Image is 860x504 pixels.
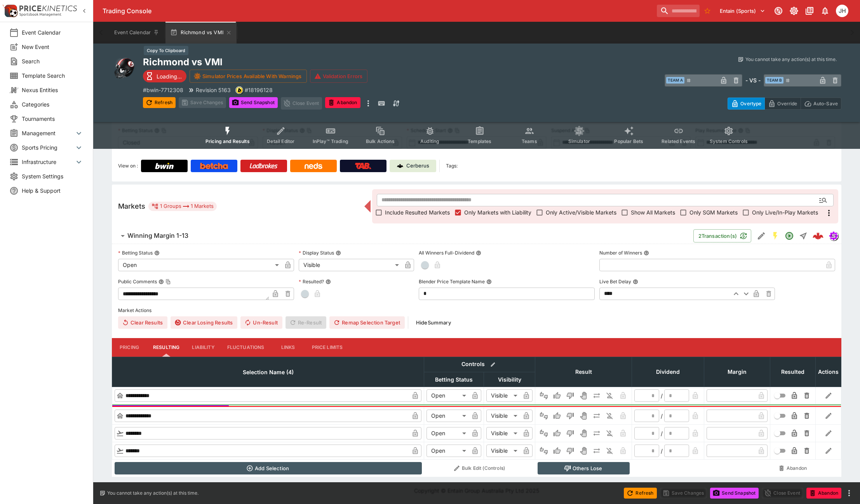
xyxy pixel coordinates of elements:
th: Margin [704,357,770,387]
button: Live Bet Delay [633,279,638,284]
div: bwin [235,86,243,94]
button: Price Limits [306,338,349,357]
button: more [364,97,373,110]
span: Only Live/In-Play Markets [752,208,818,216]
button: Clear Results [118,316,167,329]
span: Bulk Actions [366,138,395,144]
span: Show All Markets [631,208,675,216]
div: / [661,392,663,400]
img: Bwin [155,163,174,169]
div: Visible [486,445,520,457]
button: SGM Enabled [768,229,782,243]
button: Jordan Hughes [834,2,851,19]
button: Lose [564,389,576,402]
div: simulator [829,231,838,241]
th: Controls [424,357,535,372]
div: Event type filters [199,121,754,149]
p: Auto-Save [813,99,838,108]
span: Team B [765,77,783,84]
p: All Winners Full-Dividend [419,249,474,256]
button: Display Status [336,250,341,256]
div: d1cd94f4-9dbb-439c-9e2e-4d4454ccc4b9 [813,230,823,241]
th: Dividend [632,357,704,387]
img: logo-cerberus--red.svg [813,230,823,241]
button: Abandon [325,97,360,108]
button: Not Set [538,410,550,422]
button: Links [271,338,306,357]
svg: More [824,208,834,218]
input: search [657,5,700,17]
p: Revision 5163 [196,86,231,94]
button: Clear Losing Results [171,316,237,329]
span: Nexus Entities [22,86,84,94]
button: Eliminated In Play [604,427,616,439]
img: PriceKinetics [19,5,77,11]
button: Liability [186,338,221,357]
span: Only Markets with Liability [464,208,531,216]
span: Infrastructure [22,158,74,166]
div: / [661,447,663,455]
p: Cerberus [406,162,429,170]
div: / [661,412,663,420]
img: Neds [305,163,322,169]
p: Public Comments [118,278,157,285]
button: Lose [564,410,576,422]
button: Eliminated In Play [604,445,616,457]
span: Mark an event as closed and abandoned. [806,488,841,496]
span: InPlay™ Trading [313,138,348,144]
svg: Open [785,231,794,241]
span: Only Active/Visible Markets [546,208,616,216]
button: Connected to PK [771,4,785,18]
button: Win [551,410,563,422]
h6: - VS - [745,76,761,84]
button: Notifications [818,4,832,18]
button: No Bookmarks [701,5,714,17]
span: Re-Result [286,316,326,329]
button: Straight [796,229,810,243]
span: Tournaments [22,115,84,123]
span: Teams [522,138,537,144]
button: Richmond vs VMI [165,22,237,44]
button: All Winners Full-Dividend [476,250,481,256]
div: Open [427,410,469,422]
button: Not Set [538,427,550,439]
button: Simulator Prices Available With Warnings [190,70,307,83]
span: Simulator [568,138,590,144]
button: Fluctuations [221,338,271,357]
span: Related Events [662,138,695,144]
span: New Event [22,43,84,51]
button: Win [551,427,563,439]
button: Send Snapshot [229,97,278,108]
div: Open [427,389,469,402]
button: more [844,488,854,498]
div: Jordan Hughes [836,5,848,17]
img: bwin.png [236,87,243,94]
p: Resulted? [299,278,324,285]
button: Not Set [538,389,550,402]
div: Visible [486,427,520,439]
h2: Copy To Clipboard [143,56,492,68]
img: Sportsbook Management [19,13,61,16]
th: Actions [816,357,841,387]
span: Templates [468,138,491,144]
div: / [661,429,663,438]
span: System Settings [22,172,84,180]
label: Market Actions [118,305,835,316]
p: Display Status [299,249,334,256]
img: simulator [829,232,838,240]
span: Categories [22,100,84,108]
button: Push [590,427,603,439]
h5: Markets [118,202,145,211]
button: HideSummary [411,316,456,329]
p: Live Bet Delay [599,278,631,285]
button: Lose [564,427,576,439]
span: Mark an event as closed and abandoned. [325,98,360,106]
div: Visible [299,259,402,271]
span: Search [22,57,84,65]
div: Visible [486,389,520,402]
label: View on : [118,160,138,172]
button: Win [551,445,563,457]
div: Visible [486,410,520,422]
img: PriceKinetics Logo [2,3,18,19]
div: Open [427,427,469,439]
